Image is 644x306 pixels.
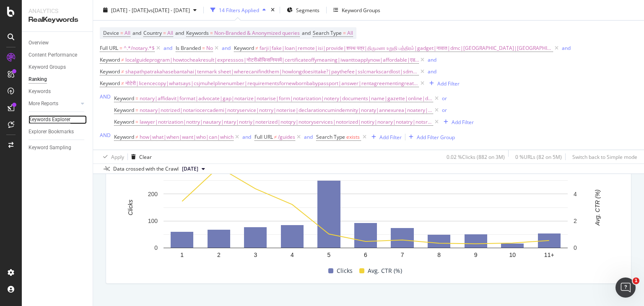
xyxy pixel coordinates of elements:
span: /guides [278,131,295,143]
button: or [442,94,447,102]
span: Keyword [234,44,254,52]
div: Clear [139,153,152,160]
button: [DATE] [179,164,208,174]
span: Is Branded [176,44,201,52]
span: = [119,44,122,52]
div: Add Filter [379,133,402,140]
text: 8 [437,252,441,258]
span: Device [103,29,119,36]
span: नोटेरी|licencecopy|whatsays|csjmuhelplinenumber|requirementsfornewbornbabypassport|answer|rentagr... [125,78,419,89]
span: Search Type [316,133,345,140]
div: 0 % URLs ( 82 on 5M ) [515,153,562,160]
a: Keyword Sampling [29,143,87,152]
div: and [304,133,313,140]
span: = [163,29,166,36]
text: 10 [509,252,516,258]
text: 7 [401,252,404,258]
div: Ranking [29,75,47,84]
span: All [347,27,353,39]
button: 14 Filters Applied [207,3,269,17]
span: All [125,27,130,39]
span: ≠ [274,133,277,140]
div: Add Filter [437,80,460,87]
div: Content Performance [29,51,77,60]
text: 2 [217,252,221,258]
a: Keyword Groups [29,63,87,72]
div: AND [100,93,111,100]
span: = [202,44,205,52]
button: Keyword Groups [330,3,384,17]
span: All [167,27,173,39]
a: Explorer Bookmarks [29,127,87,136]
span: Keyword [100,68,120,75]
button: and [222,44,231,52]
text: 11+ [544,252,554,258]
button: and [562,44,571,52]
span: vs [DATE] - [DATE] [148,6,190,13]
div: Data crossed with the Crawl [113,165,179,173]
div: Keywords [29,87,51,96]
div: Explorer Bookmarks [29,127,74,136]
button: and [428,67,436,75]
div: Apply [111,153,124,160]
button: Add Filter [368,132,402,142]
button: Segments [283,3,323,17]
span: shapathpatrakahasebantahai|tenmark sheet|wherecanifindthem|howlongdoesittake?|paythefee|sslcmarks... [125,66,419,78]
a: Keywords Explorer [29,115,87,124]
div: and [428,56,436,63]
div: and [428,68,436,75]
text: 200 [148,191,158,197]
button: and [304,133,313,141]
span: ^.*/notary.*$ [124,42,155,54]
span: and [175,29,184,36]
a: Overview [29,39,87,47]
button: and [242,133,251,141]
iframe: Intercom live chat [615,277,636,298]
span: Keyword [100,80,120,87]
div: AND [100,132,111,139]
button: or [442,106,447,114]
button: Switch back to Simple mode [569,150,637,163]
button: AND [100,93,111,101]
div: 0.02 % Clicks ( 882 on 3M ) [447,153,505,160]
span: = [135,95,138,102]
text: 0 [574,245,577,252]
div: Analytics [29,7,86,15]
span: Keyword [114,95,134,102]
span: lawyer|notrization|nottry|nautary|ntary|notriy|noterized|notqry|notoryservices|notorized|notiry|n... [140,116,433,128]
span: ≠ [135,133,138,140]
div: RealKeywords [29,15,86,25]
span: Keyword [114,106,134,114]
span: and [302,29,311,36]
span: = [135,106,138,114]
span: Full URL [254,133,273,140]
span: ≠ [255,44,258,52]
span: how|what|when|want|who|can|which [140,131,234,143]
span: ≠ [121,68,124,75]
span: Non-Branded & Anonymized queries [214,27,300,39]
text: 6 [364,252,367,258]
span: localguideprogram|howtocheakresult|expresssos|नोटरीऑफिसनियरमें|certificateoffymeaning|iwanttoappl... [125,54,419,66]
div: and [562,44,571,52]
button: Clear [128,150,152,163]
span: No [206,42,213,54]
span: notaary|notrized|notariocercademi|notryservice|notrry|noterise|declarationcumindemnity|noraty|ann... [140,104,433,116]
text: 1 [180,252,184,258]
a: Keywords [29,87,87,96]
span: ≠ [121,80,124,87]
div: 14 Filters Applied [219,6,259,13]
text: 4 [574,191,577,197]
button: Add Filter [426,78,460,88]
button: and [164,44,172,52]
span: Country [143,29,162,36]
span: Avg. CTR (%) [368,266,402,276]
text: Clicks [127,200,134,215]
span: Full URL [100,44,118,52]
svg: A chart. [113,163,618,265]
span: Segments [296,6,319,13]
button: Apply [100,150,124,163]
text: 5 [327,252,331,258]
span: 1 [633,277,639,284]
span: Keywords [186,29,209,36]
